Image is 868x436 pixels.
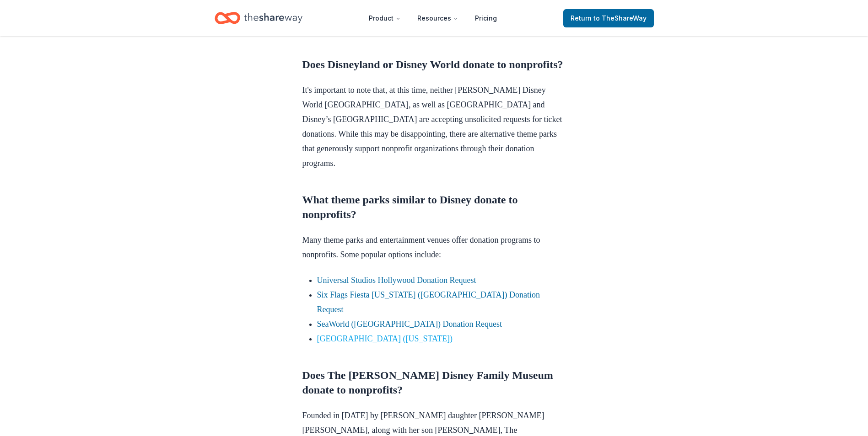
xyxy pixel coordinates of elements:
a: [GEOGRAPHIC_DATA] ([US_STATE]) [317,334,453,343]
a: Home [215,7,302,29]
a: Universal Studios Hollywood Donation Request [317,276,476,285]
h2: What theme parks similar to Disney donate to nonprofits? [302,192,566,222]
span: to TheShareWay [593,14,647,22]
h2: Does Disneyland or Disney World donate to nonprofits? [302,57,566,72]
a: Returnto TheShareWay [563,9,654,27]
button: Product [361,9,408,27]
a: Six Flags Fiesta [US_STATE] ([GEOGRAPHIC_DATA]) Donation Request [317,290,540,314]
h2: Does The [PERSON_NAME] Disney Family Museum donate to nonprofits? [302,368,566,397]
a: SeaWorld ([GEOGRAPHIC_DATA]) Donation Request [317,319,502,329]
span: Return [571,13,647,24]
p: It's important to note that, at this time, neither [PERSON_NAME] Disney World [GEOGRAPHIC_DATA], ... [302,83,566,170]
nav: Main [361,7,504,29]
a: Pricing [468,9,504,27]
button: Resources [410,9,466,27]
p: Many theme parks and entertainment venues offer donation programs to nonprofits. Some popular opt... [302,233,566,262]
